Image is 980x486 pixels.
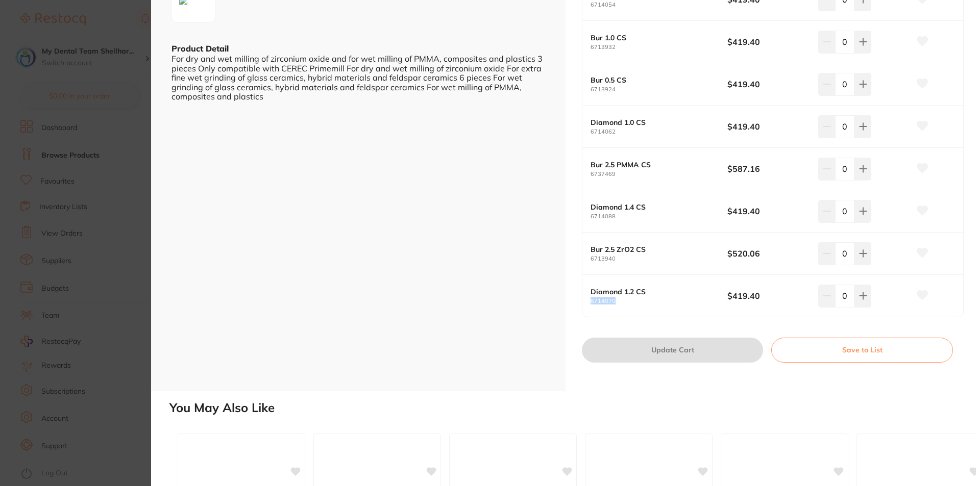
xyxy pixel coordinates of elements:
[591,2,727,8] small: 6714054
[591,161,714,169] b: Bur 2.5 PMMA CS
[591,44,727,50] small: 6713932
[591,118,714,126] b: Diamond 1.0 CS
[727,290,810,301] b: $419.40
[582,338,763,362] button: Update Cart
[591,288,714,296] b: Diamond 1.2 CS
[591,129,727,135] small: 6714062
[171,54,545,101] div: For dry and wet milling of zirconium oxide and for wet milling of PMMA, composites and plastics 3...
[727,206,810,217] b: $419.40
[727,163,810,174] b: $587.16
[727,36,810,47] b: $419.40
[591,86,727,93] small: 6713924
[169,401,976,415] h2: You May Also Like
[727,248,810,259] b: $520.06
[591,203,714,211] b: Diamond 1.4 CS
[727,121,810,132] b: $419.40
[591,171,727,177] small: 6737469
[591,213,727,220] small: 6714088
[771,338,953,362] button: Save to List
[171,43,229,54] b: Product Detail
[727,79,810,90] b: $419.40
[591,255,727,262] small: 6713940
[591,298,727,304] small: 6714070
[591,34,714,42] b: Bur 1.0 CS
[591,76,714,84] b: Bur 0.5 CS
[591,245,714,253] b: Bur 2.5 ZrO2 CS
